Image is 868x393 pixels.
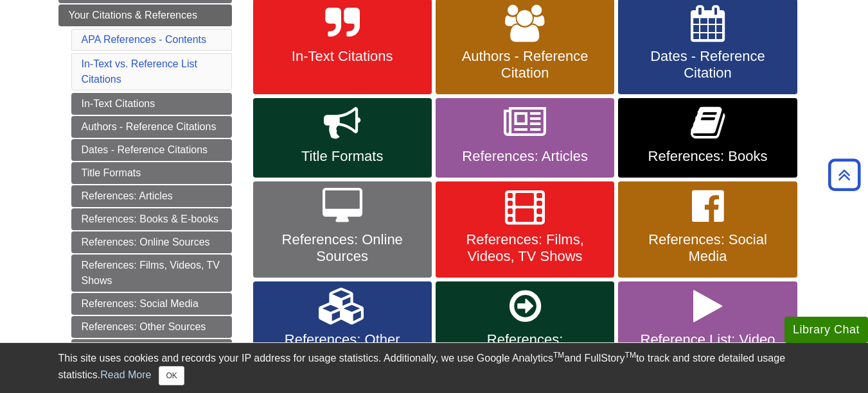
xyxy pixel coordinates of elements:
span: References: Online Sources [263,231,422,265]
span: References: Secondary/Indirect Sources [445,331,605,381]
sup: TM [625,351,636,360]
a: Your Citations & References [58,4,232,26]
button: Close [159,366,184,385]
a: Read More [100,369,151,380]
a: Authors - Reference Citations [71,116,232,138]
a: References: Articles [71,185,232,207]
a: APA References - Contents [82,34,206,45]
span: Your Citations & References [69,10,197,21]
a: References: Social Media [71,293,232,315]
a: Dates - Reference Citations [71,139,232,161]
a: References: Articles [436,98,614,178]
span: References: Social Media [628,231,787,265]
a: References: Films, Videos, TV Shows [71,255,232,292]
a: Back to Top [824,166,865,183]
span: In-Text Citations [263,48,422,65]
a: In-Text vs. Reference List Citations [82,58,198,85]
a: References: Online Sources [253,181,432,278]
a: References: Secondary/Indirect Sources [71,339,232,376]
span: References: Books [628,148,787,165]
a: Title Formats [71,162,232,184]
a: References: Other Sources [71,316,232,338]
div: This site uses cookies and records your IP address for usage statistics. Additionally, we use Goo... [58,351,810,385]
span: Dates - Reference Citation [628,48,787,81]
span: Title Formats [263,148,422,165]
span: References: Films, Videos, TV Shows [445,231,605,265]
a: In-Text Citations [71,93,232,115]
span: References: Other Sources [263,331,422,365]
a: References: Books [618,98,797,178]
a: References: Books & E-books [71,208,232,230]
span: References: Articles [445,148,605,165]
a: References: Online Sources [71,231,232,253]
button: Library Chat [784,317,868,343]
a: References: Social Media [618,181,797,278]
a: References: Films, Videos, TV Shows [436,181,614,278]
span: Reference List: Video Tutorials [628,331,787,365]
a: Title Formats [253,98,432,178]
sup: TM [553,351,564,360]
span: Authors - Reference Citation [445,48,605,81]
